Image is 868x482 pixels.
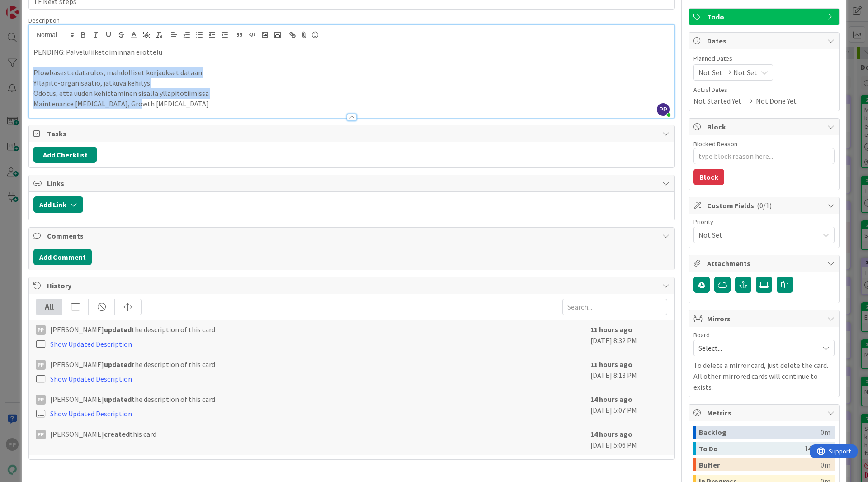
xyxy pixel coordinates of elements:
b: 11 hours ago [590,325,632,334]
div: All [36,299,62,315]
span: Attachments [707,258,823,269]
div: Buffer [699,458,821,471]
span: Support [19,1,41,12]
span: Board [693,332,710,338]
span: Mirrors [707,313,823,324]
a: Show Updated Description [50,409,132,418]
div: [DATE] 5:07 PM [590,394,667,419]
div: [DATE] 5:06 PM [590,429,667,450]
p: PENDING: Palveluliiketoiminnan erottelu [33,47,670,57]
div: 14h 10m [804,442,830,455]
span: Todo [707,11,823,22]
span: Block [707,121,823,132]
div: 0m [821,458,830,471]
div: Backlog [699,426,821,439]
span: [PERSON_NAME] the description of this card [50,394,215,405]
p: Ylläpito-organisaatio, jatkuva kehitys [33,78,670,88]
span: PP [657,103,670,116]
div: PP [36,430,46,439]
span: [PERSON_NAME] this card [50,429,156,439]
div: PP [36,360,46,370]
div: To Do [699,442,804,455]
input: Search... [562,299,667,315]
p: Odotus, että uuden kehittäminen sisällä ylläpitotiimissä [33,88,670,99]
p: Plowbasesta data ulos, mahdolliset korjaukset dataan [33,67,670,78]
span: [PERSON_NAME] the description of this card [50,359,215,370]
span: Select... [698,342,814,354]
span: Custom Fields [707,200,823,211]
span: Dates [707,35,823,46]
div: PP [36,395,46,405]
b: 14 hours ago [590,430,632,439]
span: ( 0/1 ) [757,201,772,210]
span: Not Set [733,67,757,78]
b: created [104,430,130,439]
div: Priority [693,219,835,225]
span: Not Done Yet [756,95,797,106]
button: Add Checklist [33,147,97,163]
label: Blocked Reason [693,140,737,148]
b: updated [104,325,132,334]
button: Block [693,169,724,185]
span: Metrics [707,407,823,418]
span: Links [47,178,658,189]
span: Not Started Yet [693,95,741,106]
span: Planned Dates [693,54,835,63]
a: Show Updated Description [50,374,132,383]
span: [PERSON_NAME] the description of this card [50,324,215,335]
span: Not Set [698,229,814,241]
span: Not Set [698,67,722,78]
span: Comments [47,230,658,241]
b: 11 hours ago [590,360,632,369]
div: 0m [821,426,830,439]
span: Tasks [47,128,658,139]
a: Show Updated Description [50,339,132,348]
span: History [47,280,658,291]
span: Description [28,16,60,24]
button: Add Comment [33,249,92,265]
div: PP [36,325,46,335]
div: [DATE] 8:32 PM [590,324,667,349]
button: Add Link [33,196,83,213]
span: Actual Dates [693,85,835,95]
b: 14 hours ago [590,395,632,404]
div: [DATE] 8:13 PM [590,359,667,384]
b: updated [104,360,132,369]
p: To delete a mirror card, just delete the card. All other mirrored cards will continue to exists. [693,360,835,392]
p: Maintenance [MEDICAL_DATA], Growth [MEDICAL_DATA] [33,99,670,109]
b: updated [104,395,132,404]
